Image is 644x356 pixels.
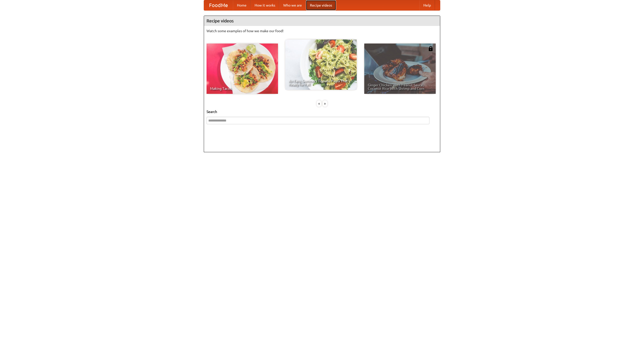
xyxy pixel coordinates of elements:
h4: Recipe videos [204,16,440,26]
a: Who we are [279,0,306,10]
a: Home [233,0,251,10]
a: FoodMe [204,0,233,10]
div: » [323,100,327,107]
a: An Easy, Summery Tomato Pasta That's Ready for Fall [285,39,357,90]
a: Making Tacos [207,44,278,94]
p: Watch some examples of how we make our food! [207,28,437,33]
span: An Easy, Summery Tomato Pasta That's Ready for Fall [289,79,353,86]
a: How it works [251,0,279,10]
a: Recipe videos [306,0,336,10]
div: « [317,100,321,107]
h5: Search [207,109,437,114]
a: Help [419,0,435,10]
img: 483408.png [428,46,433,51]
span: Making Tacos [210,87,274,90]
